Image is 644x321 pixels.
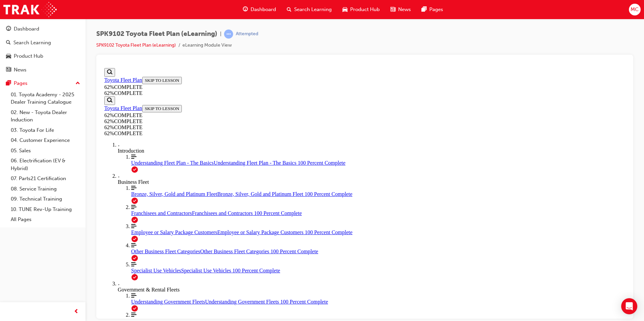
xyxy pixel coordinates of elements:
a: Understanding Government Fleets 100 Percent Complete [30,227,524,239]
span: Search Learning [294,6,332,13]
div: Business Fleet [16,114,524,120]
div: Toggle Business Fleet Section [16,108,524,120]
span: Product Hub [350,6,380,13]
div: 62 % COMPLETE [3,19,524,25]
span: guage-icon [6,26,11,32]
section: Course Information [3,31,92,59]
button: Pages [3,77,83,90]
a: Bronze, Silver, Gold and Platinum Fleet 100 Percent Complete [30,120,524,132]
span: search-icon [6,40,11,46]
span: learningRecordVerb_ATTEMPT-icon [224,30,233,39]
button: SKIP TO LESSON [41,11,80,19]
a: 04. Customer Experience [8,135,83,146]
a: 01. Toyota Academy - 2025 Dealer Training Catalogue [8,90,83,107]
span: search-icon [287,5,291,14]
section: Course Information [3,3,524,31]
a: 02. New - Toyota Dealer Induction [8,107,83,125]
a: SPK9102 Toyota Fleet Plan (eLearning) [96,42,176,48]
a: Other Business Fleet Categories 100 Percent Complete [30,177,524,189]
div: Course Section for Government & Rental Fleets, with 2 Lessons [16,227,524,266]
button: Show Search Bar [3,3,13,11]
span: | [220,30,221,38]
a: 10. TUNE Rev-Up Training [8,204,83,215]
button: MC [629,4,641,15]
a: Toyota Fleet Plan [3,40,41,46]
span: SPK9102 Toyota Fleet Plan (eLearning) [96,30,217,38]
div: Product Hub [14,52,43,60]
span: car-icon [342,5,347,14]
span: Specialist Use Vehicles [30,202,79,208]
div: 62 % COMPLETE [3,25,524,31]
a: news-iconNews [385,3,416,16]
span: Other Business Fleet Categories 100 Percent Complete [99,183,217,189]
span: Bronze, Silver, Gold and Platinum Fleet [30,126,116,131]
a: Franchisees and Contractors 100 Percent Complete [30,139,524,151]
div: 62 % COMPLETE [3,59,524,65]
button: DashboardSearch LearningProduct HubNews [3,21,83,77]
span: Dashboard [251,6,276,13]
div: Search Learning [13,39,51,47]
a: search-iconSearch Learning [281,3,337,16]
div: Open Intercom Messenger [621,298,637,314]
a: Search Learning [3,37,83,49]
div: Pages [14,79,28,87]
span: pages-icon [422,5,427,14]
a: 03. Toyota For Life [8,125,83,136]
span: car-icon [6,53,11,59]
span: Employee or Salary Package Customers 100 Percent Complete [116,164,251,170]
a: pages-iconPages [416,3,448,16]
li: eLearning Module View [182,42,232,49]
span: Understanding Government Fleets [30,233,103,239]
a: guage-iconDashboard [237,3,281,16]
button: Show Search Bar [3,31,13,40]
span: Franchisees and Contractors [30,145,90,151]
a: 08. Service Training [8,184,83,194]
span: pages-icon [6,81,11,87]
span: Pages [429,6,443,13]
a: All Pages [8,214,83,225]
a: Understanding Fleet Plan - The Basics 100 Percent Complete [30,89,524,101]
a: Specialist Use Vehicles 100 Percent Complete [30,196,524,208]
a: 06. Electrification (EV & Hybrid) [8,156,83,173]
div: 62 % COMPLETE [3,53,92,59]
span: Franchisees and Contractors 100 Percent Complete [90,145,200,151]
span: prev-icon [74,308,79,316]
div: Toggle Government & Rental Fleets Section [16,215,524,227]
span: News [398,6,411,13]
span: guage-icon [243,5,248,14]
a: 07. Parts21 Certification [8,173,83,184]
a: Toyota Fleet Plan [3,12,41,17]
span: Specialist Use Vehicles 100 Percent Complete [79,202,178,208]
span: Understanding Government Fleets 100 Percent Complete [103,233,226,239]
span: Understanding Fleet Plan - The Basics [30,95,112,100]
span: MC [631,6,639,13]
div: 62 % COMPLETE [3,47,92,53]
div: News [14,66,26,74]
span: news-icon [6,67,11,73]
a: Understanding Rental Fleets 100 Percent Complete [30,247,524,259]
span: news-icon [390,5,395,14]
div: Attempted [236,31,258,37]
div: Dashboard [14,25,39,33]
div: Introduction [16,83,524,89]
a: 05. Sales [8,146,83,156]
img: Trak [3,2,57,17]
span: Understanding Rental Fleets 100 Percent Complete [91,253,201,258]
a: News [3,64,83,76]
span: Understanding Fleet Plan - The Basics 100 Percent Complete [112,95,244,100]
button: SKIP TO LESSON [41,40,80,47]
div: Government & Rental Fleets [16,221,524,227]
a: Employee or Salary Package Customers 100 Percent Complete [30,158,524,170]
a: Dashboard [3,23,83,35]
span: Other Business Fleet Categories [30,183,99,189]
a: car-iconProduct Hub [337,3,385,16]
span: up-icon [75,79,80,88]
div: 62 % COMPLETE [3,65,524,71]
div: Course Section for Business Fleet , with 5 Lessons [16,120,524,215]
div: Course Section for Introduction, with 1 Lessons [16,89,524,108]
span: Bronze, Silver, Gold and Platinum Fleet 100 Percent Complete [116,126,251,131]
div: Toggle Introduction Section [16,76,524,89]
span: Understanding Rental Fleets [30,253,91,258]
